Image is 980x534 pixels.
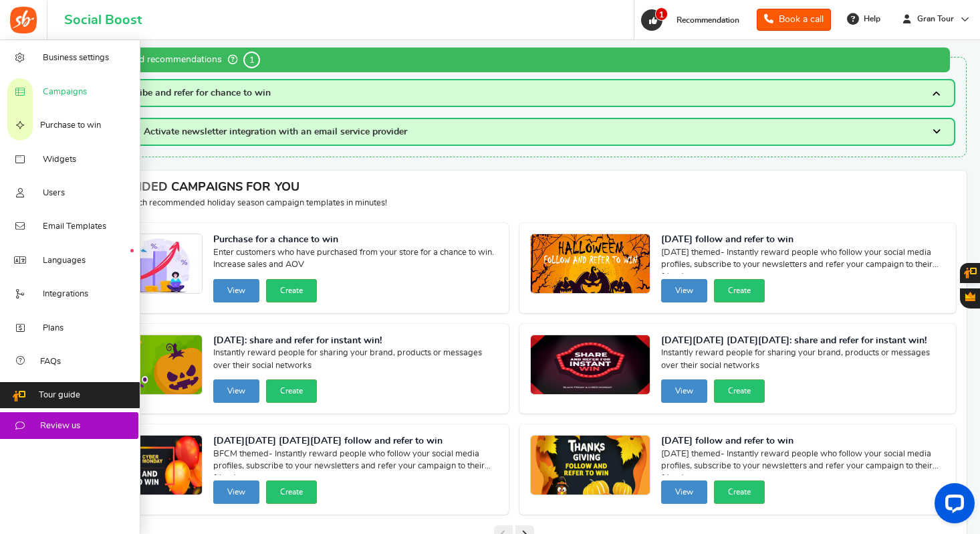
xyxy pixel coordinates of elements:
span: BFCM themed- Instantly reward people who follow your social media profiles, subscribe to your new... [213,448,498,475]
strong: [DATE][DATE] [DATE][DATE]: share and refer for instant win! [661,335,946,348]
strong: [DATE] follow and refer to win [661,435,946,448]
a: Help [842,8,887,29]
span: Instantly reward people for sharing your brand, products or messages over their social networks [661,347,946,374]
strong: [DATE][DATE] [DATE][DATE] follow and refer to win [213,435,498,448]
img: Recommended Campaigns [83,335,202,395]
span: Languages [43,255,86,267]
span: Widgets [43,154,76,166]
img: Social Boost [10,7,37,33]
button: Create [714,279,765,302]
span: Subscribe and refer for chance to win [110,88,271,98]
span: Instantly reward people for sharing your brand, products or messages over their social networks [213,347,498,374]
h4: RECOMMENDED CAMPAIGNS FOR YOU [72,181,956,195]
span: Enter customers who have purchased from your store for a chance to win. Increase sales and AOV [213,247,498,274]
img: Recommended Campaigns [531,234,650,294]
span: Purchase to win [40,120,101,132]
button: Create [714,480,765,504]
span: Gran Tour [912,13,959,25]
p: Preview and launch recommended holiday season campaign templates in minutes! [72,197,956,209]
button: View [213,480,259,504]
span: Users [43,187,65,199]
a: 1 Recommendation [640,9,746,31]
span: Email Templates [43,221,106,233]
div: Personalized recommendations [72,48,950,72]
strong: Purchase for a chance to win [213,234,498,247]
span: Integrations [43,288,88,300]
button: Create [266,480,317,504]
span: 1 [243,52,260,68]
span: Activate newsletter integration with an email service provider [144,127,407,137]
span: Gratisfaction [965,292,975,301]
em: New [130,249,134,252]
strong: [DATE] follow and refer to win [661,234,946,247]
img: Recommended Campaigns [83,436,202,496]
button: View [213,279,259,302]
span: [DATE] themed- Instantly reward people who follow your social media profiles, subscribe to your n... [661,448,946,475]
iframe: LiveChat chat widget [924,478,980,534]
h1: Social Boost [64,13,142,27]
span: FAQs [40,356,61,368]
button: View [661,379,707,403]
span: 1 [655,7,668,21]
button: Gratisfaction [960,288,980,308]
button: View [661,279,707,302]
button: Create [266,379,317,403]
span: Recommendation [677,16,739,24]
span: Tour guide [39,389,80,402]
a: Book a call [757,9,831,31]
span: Review us [40,420,80,432]
button: Create [714,379,765,403]
button: Create [266,279,317,302]
img: Recommended Campaigns [531,436,650,496]
strong: [DATE]: share and refer for instant win! [213,335,498,348]
span: Plans [43,323,64,335]
span: Business settings [43,52,109,64]
button: View [661,480,707,504]
button: View [213,379,259,403]
img: Recommended Campaigns [83,234,202,294]
span: Help [860,13,880,25]
img: Recommended Campaigns [531,335,650,395]
span: [DATE] themed- Instantly reward people who follow your social media profiles, subscribe to your n... [661,247,946,274]
span: Campaigns [43,86,87,98]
